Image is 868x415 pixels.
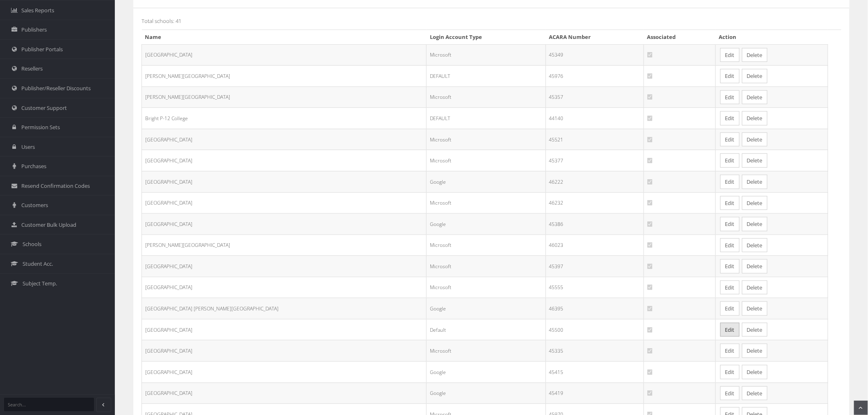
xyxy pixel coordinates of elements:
[427,108,546,129] td: DEFAULT
[427,214,546,235] td: Google
[644,30,716,45] th: Associated
[142,298,427,319] td: [GEOGRAPHIC_DATA] [PERSON_NAME][GEOGRAPHIC_DATA]
[546,319,644,340] td: 45500
[742,323,767,337] button: Delete
[142,129,427,150] td: [GEOGRAPHIC_DATA]
[546,235,644,256] td: 46023
[142,30,427,45] th: Name
[720,132,740,147] a: Edit
[427,235,546,256] td: Microsoft
[142,87,427,108] td: [PERSON_NAME][GEOGRAPHIC_DATA]
[427,319,546,340] td: Default
[142,66,427,87] td: [PERSON_NAME][GEOGRAPHIC_DATA]
[742,90,767,105] button: Delete
[21,221,76,229] span: Customer Bulk Upload
[720,323,740,337] a: Edit
[742,238,767,253] button: Delete
[720,365,740,379] a: Edit
[546,87,644,108] td: 45357
[546,340,644,362] td: 45335
[427,256,546,277] td: Microsoft
[742,365,767,379] button: Delete
[742,259,767,274] button: Delete
[142,340,427,362] td: [GEOGRAPHIC_DATA]
[142,383,427,404] td: [GEOGRAPHIC_DATA]
[21,182,90,190] span: Resend Confirmation Codes
[546,171,644,192] td: 46222
[742,196,767,210] button: Delete
[21,46,63,53] span: Publisher Portals
[142,108,427,129] td: Bright P-12 College
[720,90,740,105] a: Edit
[427,30,546,45] th: Login Account Type
[546,256,644,277] td: 45397
[546,192,644,214] td: 46232
[742,301,767,316] button: Delete
[546,214,644,235] td: 45386
[427,362,546,383] td: Google
[546,129,644,150] td: 45521
[720,175,740,189] a: Edit
[546,362,644,383] td: 45415
[21,65,43,73] span: Resellers
[142,44,427,66] td: [GEOGRAPHIC_DATA]
[21,26,47,34] span: Publishers
[142,192,427,214] td: [GEOGRAPHIC_DATA]
[21,84,91,92] span: Publisher/Reseller Discounts
[23,280,57,287] span: Subject Temp.
[720,153,740,168] a: Edit
[720,238,740,253] a: Edit
[427,44,546,66] td: Microsoft
[546,30,644,45] th: ACARA Number
[720,259,740,274] a: Edit
[23,240,41,248] span: Schools
[546,150,644,171] td: 45377
[742,153,767,168] button: Delete
[546,66,644,87] td: 45976
[546,298,644,319] td: 46395
[427,192,546,214] td: Microsoft
[742,132,767,147] button: Delete
[720,217,740,231] a: Edit
[546,383,644,404] td: 45419
[427,171,546,192] td: Google
[21,201,48,209] span: Customers
[715,30,828,45] th: Action
[4,398,94,411] input: Search...
[142,319,427,340] td: [GEOGRAPHIC_DATA]
[742,111,767,125] button: Delete
[720,69,740,83] a: Edit
[142,150,427,171] td: [GEOGRAPHIC_DATA]
[742,48,767,62] button: Delete
[142,256,427,277] td: [GEOGRAPHIC_DATA]
[546,44,644,66] td: 45349
[742,344,767,358] button: Delete
[742,175,767,189] button: Delete
[427,129,546,150] td: Microsoft
[720,386,740,401] a: Edit
[427,298,546,319] td: Google
[21,143,35,151] span: Users
[21,104,67,112] span: Customer Support
[546,277,644,298] td: 45555
[427,66,546,87] td: DEFAULT
[720,344,740,358] a: Edit
[142,362,427,383] td: [GEOGRAPHIC_DATA]
[720,48,740,62] a: Edit
[427,87,546,108] td: Microsoft
[23,260,53,268] span: Student Acc.
[142,235,427,256] td: [PERSON_NAME][GEOGRAPHIC_DATA]
[546,108,644,129] td: 44140
[720,111,740,125] a: Edit
[21,123,60,131] span: Permission Sets
[21,162,46,170] span: Purchases
[142,171,427,192] td: [GEOGRAPHIC_DATA]
[427,383,546,404] td: Google
[720,196,740,210] a: Edit
[742,280,767,295] button: Delete
[742,69,767,83] button: Delete
[142,16,841,25] p: Total schools: 41
[21,7,54,14] span: Sales Reports
[427,340,546,362] td: Microsoft
[720,280,740,295] a: Edit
